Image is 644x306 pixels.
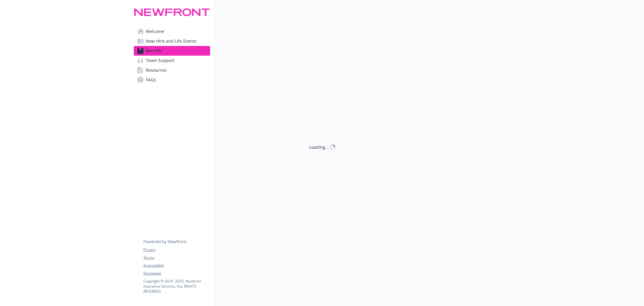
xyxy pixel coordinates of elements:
[143,278,210,294] p: Copyright © 2024 - 2025 , Newfront Insurance Services, ALL RIGHTS RESERVED
[146,27,164,36] span: Welcome
[134,46,210,56] a: Benefits
[143,263,210,268] a: Accessibility
[146,46,162,56] span: Benefits
[146,56,175,65] span: Team Support
[134,65,210,75] a: Resources
[134,27,210,36] a: Welcome
[143,271,210,276] a: Disclaimer
[143,247,210,252] a: Privacy
[143,255,210,260] a: Terms
[134,36,210,46] a: New Hire and Life Events
[146,36,197,46] span: New Hire and Life Events
[146,75,156,85] span: FAQs
[146,65,167,75] span: Resources
[309,144,329,150] div: Loading...
[134,56,210,65] a: Team Support
[134,75,210,85] a: FAQs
